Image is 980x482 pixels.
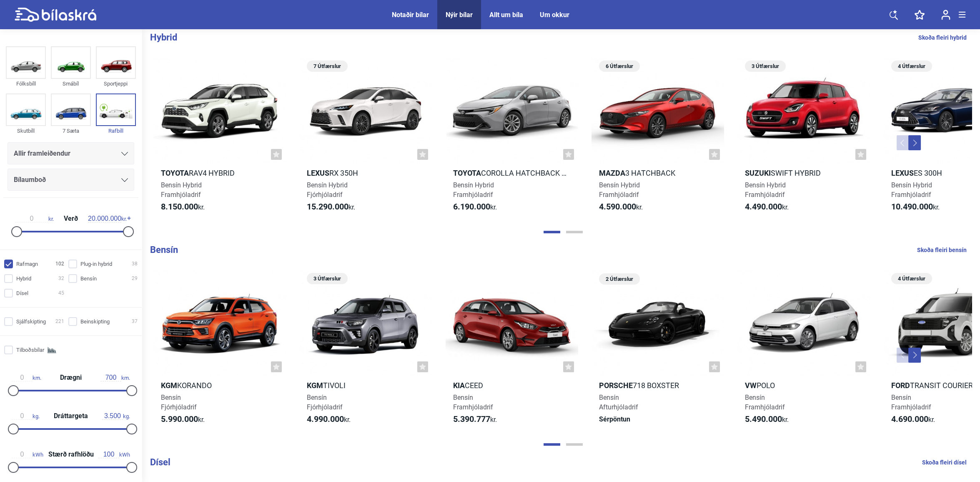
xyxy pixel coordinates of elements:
span: 3 Útfærslur [749,61,782,72]
h2: Polo [737,381,870,390]
span: Bensín Afturhjóladrif [599,394,638,411]
span: kr. [307,414,351,424]
span: Bensín Fjórhjóladrif [307,394,343,411]
button: Page 2 [566,443,583,446]
a: 3 ÚtfærslurSuzukiSwift HybridBensín HybridFramhjóladrif4.490.000kr. [737,58,870,220]
span: Tilboðsbílar [16,346,44,354]
span: Stærð rafhlöðu [46,451,96,458]
a: ToyotaRAV4 HybridBensín HybridFramhjóladrif8.150.000kr. [153,58,286,220]
span: Rafmagn [16,260,38,268]
span: Bensín Hybrid Fjórhjóladrif [307,181,348,199]
span: Bensín Hybrid Framhjóladrif [891,181,932,199]
a: 6 ÚtfærslurMazda3 HatchbackBensín HybridFramhjóladrif4.590.000kr. [592,58,724,220]
span: Bensín Hybrid Framhjóladrif [599,181,640,199]
div: Sérpöntun [592,414,724,424]
b: Kia [453,381,465,390]
img: user-login.svg [941,10,950,20]
a: Um okkur [540,11,569,19]
span: Bensín Fjórhjóladrif [161,394,197,411]
span: 4 Útfærslur [895,273,928,284]
b: 6.190.000 [453,202,490,212]
span: kr. [599,202,643,212]
span: 32 [58,274,64,283]
b: 4.690.000 [891,414,928,424]
a: 7 ÚtfærslurLexusRX 350hBensín HybridFjórhjóladrif15.290.000kr. [299,58,432,220]
b: Toyota [161,169,189,177]
span: Dísel [16,289,28,298]
span: 45 [58,289,64,298]
button: Page 1 [544,443,560,446]
span: 7 Útfærslur [311,61,343,72]
b: Lexus [891,169,914,177]
span: 221 [55,317,64,326]
span: kr. [891,414,935,424]
span: Bensín [80,274,97,283]
div: Nýir bílar [446,11,473,19]
span: Sjálfskipting [16,317,46,326]
h2: Corolla Hatchback Hybrid [446,168,578,178]
a: Skoða fleiri hybrid [918,32,967,43]
div: Sportjeppi [96,79,136,88]
b: Bensín [150,245,178,255]
b: Lexus [307,169,329,177]
b: 4.590.000 [599,202,636,212]
span: 37 [132,317,138,326]
b: 5.390.777 [453,414,490,424]
b: Toyota [453,169,481,177]
a: VWPoloBensínFramhjóladrif5.490.000kr. [737,270,870,432]
span: km. [100,374,130,381]
span: kr. [15,215,54,222]
div: Smábíl [51,79,91,88]
h2: 718 Boxster [592,381,724,390]
a: Skoða fleiri dísel [922,457,967,468]
span: kg. [12,412,40,420]
b: Mazda [599,169,625,177]
a: ToyotaCorolla Hatchback HybridBensín HybridFramhjóladrif6.190.000kr. [446,58,578,220]
b: 4.990.000 [307,414,344,424]
b: VW [745,381,757,390]
span: Verð [62,215,80,222]
span: 3 Útfærslur [311,273,343,284]
span: kr. [161,414,205,424]
span: Bensín Hybrid Framhjóladrif [453,181,494,199]
span: Bensín Hybrid Framhjóladrif [745,181,786,199]
span: Drægni [58,374,84,381]
b: Hybrid [150,32,177,43]
span: Allir framleiðendur [14,148,70,159]
h2: Swift Hybrid [737,168,870,178]
b: Suzuki [745,169,771,177]
button: Next [908,135,921,150]
div: Rafbíll [96,126,136,136]
span: Bílaumboð [14,174,46,186]
span: 4 Útfærslur [895,61,928,72]
span: 2 Útfærslur [603,273,636,285]
b: Porsche [599,381,633,390]
h2: RAV4 Hybrid [153,168,286,178]
button: Next [908,348,921,363]
span: 6 Útfærslur [603,61,636,72]
b: 5.990.000 [161,414,198,424]
a: KGMKorandoBensínFjórhjóladrif5.990.000kr. [153,270,286,432]
b: 8.150.000 [161,202,198,212]
a: Allt um bíla [489,11,523,19]
button: Previous [897,135,909,150]
span: kg. [102,412,130,420]
b: 15.290.000 [307,202,348,212]
span: kWh [98,451,130,458]
span: 38 [132,260,138,268]
span: Bensín Framhjóladrif [891,394,931,411]
a: 3 ÚtfærslurKGMTivoliBensínFjórhjóladrif4.990.000kr. [299,270,432,432]
b: Ford [891,381,910,390]
b: Dísel [150,457,170,467]
a: Notaðir bílar [392,11,429,19]
span: kr. [891,202,940,212]
a: KiaCeedBensínFramhjóladrif5.390.777kr. [446,270,578,432]
b: KGM [307,381,323,390]
button: Page 1 [544,231,560,233]
span: Bensín Framhjóladrif [745,394,785,411]
span: Bensín Framhjóladrif [453,394,493,411]
h2: Korando [153,381,286,390]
